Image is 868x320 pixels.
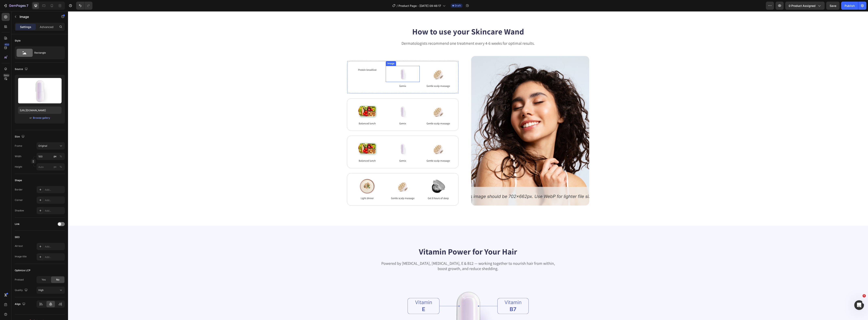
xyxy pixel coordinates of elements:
h2: How to use your Skincare Wand [279,15,521,26]
span: Yes [42,278,46,282]
div: Quality [15,288,28,293]
div: Corner [15,198,23,202]
img: gempages_493182690959295366-458494ce-cec1-499f-9d80-112da37f64cd.png [360,129,380,145]
button: Publish [841,2,858,10]
input: px% [37,153,65,160]
button: px [58,164,63,169]
span: 0 product assigned [789,4,816,8]
div: Shape [15,179,22,182]
div: Shadow [15,209,24,212]
div: Add... [45,188,64,192]
img: gempages_493182690959295366-7386bcae-0a2a-468c-89e2-eba1fb464271.png [325,92,345,108]
button: 0 product assigned [785,2,825,10]
span: High [38,289,44,292]
span: 5 [863,294,866,297]
div: Publish [845,4,855,8]
p: Settings [20,25,31,29]
div: Add... [45,209,64,213]
h2: Vitamin Power for Your Hair [279,235,521,246]
span: Draft [455,4,461,7]
div: Alt text [15,244,23,248]
div: Beta [3,74,10,77]
p: Protein breakfast [283,57,316,61]
p: Gentle scalp massage [318,185,351,189]
div: 450 [4,43,10,46]
button: px [58,154,63,159]
p: Image [20,14,54,19]
button: % [53,164,58,169]
p: Gentle scalp massage [354,148,387,152]
div: Border [15,188,23,191]
p: Gemix [318,73,351,77]
div: % [60,155,62,158]
div: Image title [15,255,27,258]
div: % [60,165,62,169]
img: gempages_493182690959295366-d88f6194-fe85-41e1-92e5-27196443b755.png [360,167,380,183]
button: 7 [2,2,30,10]
img: gempages_493182690959295366-817680c3-ac87-4222-bd9b-2a776cca49b4.png [403,45,521,194]
span: or [29,115,32,120]
div: Image [319,50,327,54]
span: Original [38,144,47,148]
p: Powered by [MEDICAL_DATA], [MEDICAL_DATA], E & B12 — working together to nourish hair from within... [279,249,521,260]
img: gempages_493182690959295366-0464dab4-b5d9-4931-92da-ffba705ca30e.png [289,92,309,108]
img: gempages_493182690959295366-41f2f55e-2996-42b6-8e87-ef049761ef1a.png [289,167,309,183]
div: Source [15,66,29,72]
span: Save [830,4,836,7]
button: Save [826,2,840,10]
div: Add... [45,198,64,202]
img: gempages_493182690959295366-458494ce-cec1-499f-9d80-112da37f64cd.png [325,167,345,183]
p: Advanced [40,25,53,29]
img: gempages_493182690959295366-458494ce-cec1-499f-9d80-112da37f64cd.png [360,55,380,71]
div: Rich Text Editor. Editing area: main [279,29,521,35]
div: Undo/Redo [76,2,92,10]
p: Gentle scalp massage [354,110,387,114]
iframe: Design area [68,11,868,320]
div: Align [15,301,26,307]
button: High [37,287,65,294]
iframe: Intercom live chat [854,300,864,310]
p: 7 [26,3,28,8]
button: Original [37,142,65,150]
p: Balanced lunch [283,148,316,152]
span: Product Page - [DATE] 09:46:17 [398,4,441,8]
div: Optimize LCP [15,269,30,272]
div: Size [15,134,25,139]
label: Width [15,155,21,158]
div: Add... [45,255,64,259]
p: Dermatologists recommend one treatment every 4-6 weeks for optimal results. [279,29,521,35]
p: Gemix [318,148,351,152]
div: Rectangle [34,48,59,57]
p: Light dinner [283,185,316,189]
input: px% [37,163,65,170]
button: Browse gallery [33,116,50,120]
input: https://example.com/image.jpg [18,107,62,114]
div: SEO [15,235,20,239]
p: Gemix [318,110,351,114]
div: Link [15,222,20,226]
div: Preload [15,278,24,282]
button: % [53,154,58,159]
span: No [56,278,59,282]
div: Style [15,39,21,43]
div: Browse gallery [33,116,50,120]
img: gempages_493182690959295366-7386bcae-0a2a-468c-89e2-eba1fb464271.png [325,129,345,145]
img: preview-image [18,78,62,103]
label: Frame [15,144,22,148]
p: Gentle scalp massage [354,73,387,77]
span: / [397,4,398,8]
p: Get 8 hours of sleep [354,185,387,189]
label: Height [15,165,22,169]
img: gempages_493182690959295366-458494ce-cec1-499f-9d80-112da37f64cd.png [360,92,380,108]
div: px [54,155,57,158]
div: px [54,165,57,169]
img: gempages_493182690959295366-0464dab4-b5d9-4931-92da-ffba705ca30e.png [289,129,309,145]
div: Add... [45,245,64,248]
img: gempages_493182690959295366-7386bcae-0a2a-468c-89e2-eba1fb464271.png [325,55,345,71]
p: Balanced lunch [283,110,316,114]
